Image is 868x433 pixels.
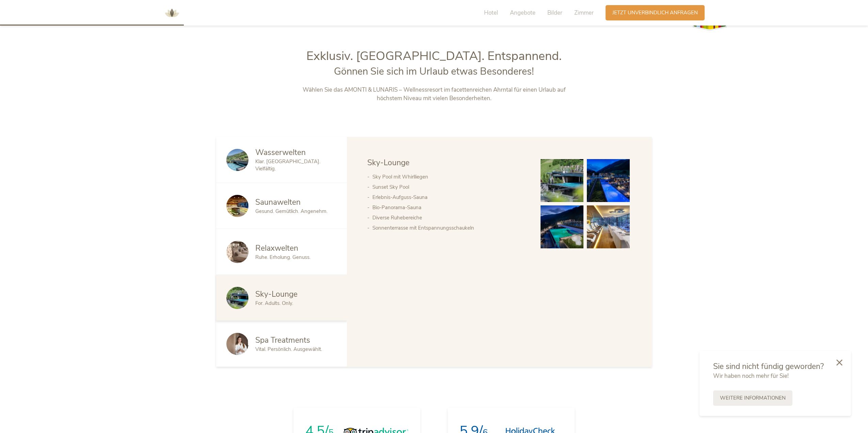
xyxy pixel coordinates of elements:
span: Vital. Persönlich. Ausgewählt. [255,346,322,353]
span: Klar. [GEOGRAPHIC_DATA]. Vielfältig. [255,158,320,172]
span: Jetzt unverbindlich anfragen [612,9,698,16]
img: AMONTI & LUNARIS Wellnessresort [162,3,182,23]
span: Weitere Informationen [720,395,786,402]
span: Exklusiv. [GEOGRAPHIC_DATA]. Entspannend. [306,48,562,64]
span: Sky-Lounge [367,157,409,168]
span: Ruhe. Erholung. Genuss. [255,254,310,261]
li: Sunset Sky Pool [372,182,527,192]
li: Diverse Ruhebereiche [372,213,527,223]
span: Zimmer [574,9,594,17]
span: Sky-Lounge [255,289,298,299]
li: Sky Pool mit Whirlliegen [372,172,527,182]
li: Sonnenterrasse mit Entspannungsschaukeln [372,223,527,233]
span: Angebote [510,9,535,17]
span: Relaxwelten [255,243,298,253]
span: Wir haben noch mehr für Sie! [713,372,789,380]
span: Gönnen Sie sich im Urlaub etwas Besonderes! [334,65,534,78]
span: Bilder [547,9,562,17]
span: Saunawelten [255,197,301,207]
span: For. Adults. Only. [255,300,293,307]
span: Hotel [484,9,498,17]
li: Erlebnis-Aufguss-Sauna [372,192,527,202]
p: Wählen Sie das AMONTI & LUNARIS – Wellnessresort im facettenreichen Ahrntal für einen Urlaub auf ... [292,86,576,103]
span: Wasserwelten [255,147,306,158]
a: AMONTI & LUNARIS Wellnessresort [162,10,182,15]
a: Weitere Informationen [713,390,792,406]
span: Gesund. Gemütlich. Angenehm. [255,208,327,215]
span: Spa Treatments [255,335,310,345]
span: Sie sind nicht fündig geworden? [713,361,824,372]
li: Bio-Panorama-Sauna [372,202,527,213]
